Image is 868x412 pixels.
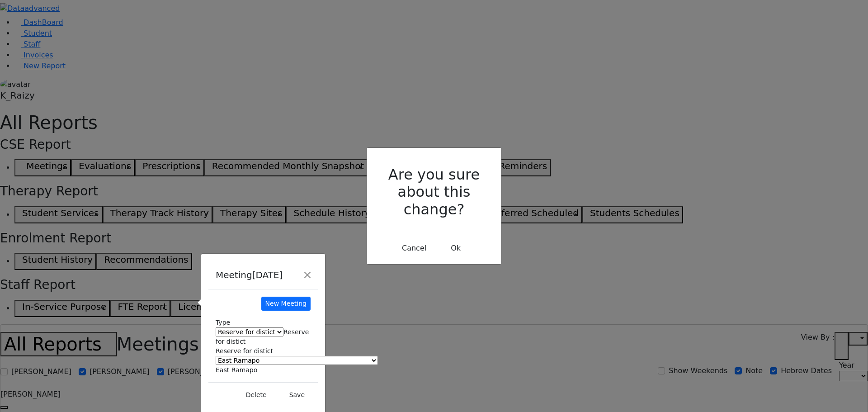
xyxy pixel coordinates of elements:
button: Ok [439,240,472,257]
span: East Ramapo [216,366,257,374]
label: Type [216,318,230,327]
h5: Meeting [216,268,283,282]
label: Reserve for distict [216,346,273,356]
span: [DATE] [252,270,283,280]
button: New Meeting [261,297,311,311]
button: Save [282,388,312,402]
h2: Are you sure about this change? [374,155,494,229]
button: Close [301,268,314,282]
button: Delete [238,388,274,402]
button: Close [396,240,432,257]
